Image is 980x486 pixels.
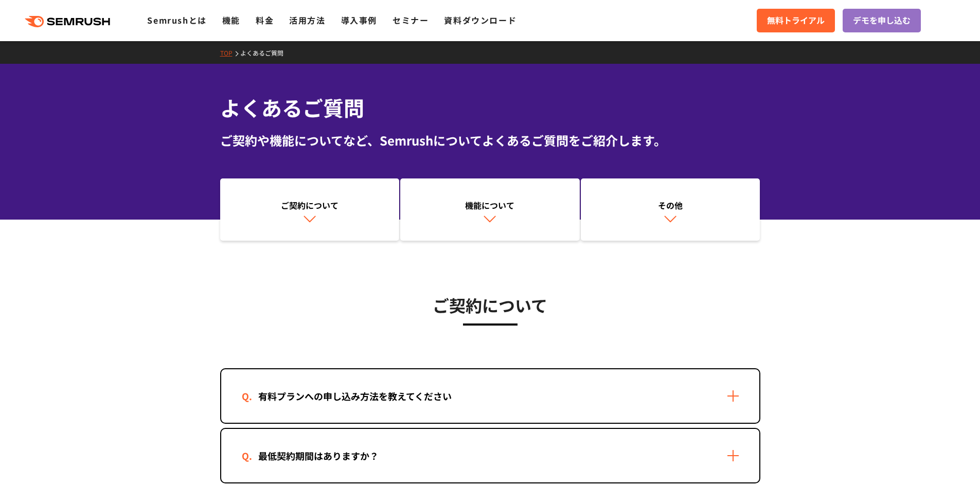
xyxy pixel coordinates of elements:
a: Semrushとは [147,14,206,26]
div: ご契約について [225,199,395,211]
a: 導入事例 [341,14,377,26]
a: ご契約について [220,178,400,241]
div: 機能について [405,199,575,211]
a: 機能について [400,178,580,241]
a: その他 [581,178,760,241]
div: ご契約や機能についてなど、Semrushについてよくあるご質問をご紹介します。 [220,131,760,150]
a: TOP [220,48,240,57]
a: 活用方法 [289,14,325,26]
span: 無料トライアル [767,14,825,27]
a: 機能 [222,14,240,26]
div: その他 [586,199,755,211]
a: よくあるご質問 [240,48,291,57]
h3: ご契約について [220,292,760,318]
a: 資料ダウンロード [444,14,516,26]
div: 有料プランへの申し込み方法を教えてください [242,389,468,404]
a: 無料トライアル [757,9,835,32]
span: デモを申し込む [853,14,911,27]
a: デモを申し込む [843,9,921,32]
div: 最低契約期間はありますか？ [242,448,395,463]
a: 料金 [256,14,274,26]
a: セミナー [393,14,429,26]
h1: よくあるご質問 [220,93,760,123]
